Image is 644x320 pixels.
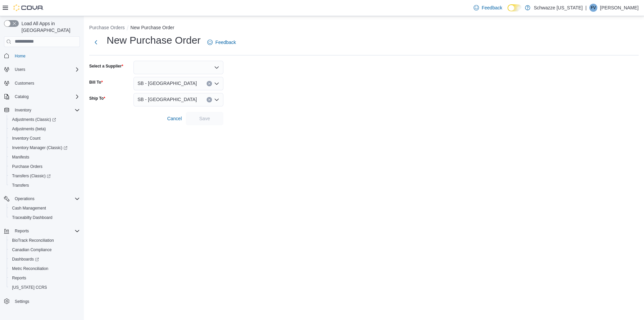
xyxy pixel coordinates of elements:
button: BioTrack Reconciliation [7,236,83,245]
span: Home [15,53,25,59]
button: Operations [1,194,83,203]
a: Feedback [471,1,505,14]
a: Transfers (Classic) [7,171,83,181]
span: Purchase Orders [9,163,80,171]
span: Dashboards [9,255,80,263]
button: Canadian Compliance [7,245,83,255]
button: Cancel [164,112,184,125]
span: Feedback [215,39,236,46]
a: [US_STATE] CCRS [9,283,50,291]
a: Manifests [9,153,32,161]
span: Settings [12,297,80,305]
span: Customers [15,81,34,86]
span: Adjustments (Classic) [9,116,80,124]
button: Open list of options [214,97,219,102]
span: Manifests [9,153,80,161]
button: Clear input [207,97,212,102]
button: Inventory [1,105,83,115]
button: Catalog [12,93,31,101]
button: Inventory [12,106,34,114]
span: Inventory Count [12,136,41,141]
button: Open list of options [214,65,219,70]
span: Metrc Reconciliation [9,265,80,273]
a: Transfers (Classic) [9,172,53,180]
span: Inventory Count [9,134,80,142]
a: Inventory Count [9,134,43,142]
span: Transfers (Classic) [9,172,80,180]
button: Reports [7,273,83,283]
span: Catalog [15,94,29,99]
button: Reports [12,227,32,235]
div: Franco Vert [589,4,597,12]
a: Dashboards [9,255,42,263]
span: Cash Management [12,205,46,211]
button: [US_STATE] CCRS [7,283,83,292]
span: [US_STATE] CCRS [12,285,47,290]
button: Settings [1,296,83,306]
span: Cancel [167,115,182,122]
nav: An example of EuiBreadcrumbs [89,24,639,32]
button: Metrc Reconciliation [7,264,83,273]
span: Traceabilty Dashboard [12,215,52,220]
span: Feedback [482,4,502,11]
button: Cash Management [7,203,83,213]
button: Customers [1,78,83,88]
span: Washington CCRS [9,283,80,291]
label: Ship To [89,96,105,101]
img: Cova [13,4,44,11]
span: Adjustments (beta) [12,126,46,132]
a: Home [12,52,28,60]
a: Feedback [205,36,238,49]
button: Open list of options [214,81,219,86]
span: BioTrack Reconciliation [9,236,80,244]
a: Metrc Reconciliation [9,265,51,273]
span: Customers [12,79,80,87]
span: Transfers [12,183,29,188]
span: Settings [15,299,29,304]
span: BioTrack Reconciliation [12,238,54,243]
button: Save [186,112,223,125]
span: SB - [GEOGRAPHIC_DATA] [138,95,197,103]
span: Canadian Compliance [12,247,52,253]
span: Transfers [9,181,80,189]
button: Clear input [207,81,212,86]
p: [PERSON_NAME] [600,4,639,12]
span: Transfers (Classic) [12,173,51,179]
span: Traceabilty Dashboard [9,214,80,222]
a: Customers [12,79,37,87]
span: FV [591,4,596,12]
span: Users [12,65,80,74]
span: Reports [9,274,80,282]
button: Purchase Orders [7,162,83,171]
button: Operations [12,195,37,203]
p: Schwazze [US_STATE] [534,4,583,12]
button: Users [1,65,83,74]
h1: New Purchase Order [107,34,201,47]
button: Adjustments (beta) [7,124,83,134]
a: Adjustments (Classic) [9,116,59,124]
span: Home [12,52,80,60]
span: Reports [15,228,29,234]
span: Metrc Reconciliation [12,266,48,271]
span: Save [199,115,210,122]
a: Traceabilty Dashboard [9,214,55,222]
a: Reports [9,274,29,282]
input: Dark Mode [507,4,522,11]
a: Adjustments (beta) [9,125,49,133]
span: Operations [15,196,35,201]
button: Home [1,51,83,61]
span: Operations [12,195,80,203]
button: Catalog [1,92,83,101]
button: Next [89,36,103,49]
span: Catalog [12,93,80,101]
button: New Purchase Order [130,25,174,30]
a: Transfers [9,181,32,189]
span: Users [15,67,25,72]
p: | [585,4,587,12]
button: Purchase Orders [89,25,125,30]
a: Adjustments (Classic) [7,115,83,124]
button: Inventory Count [7,134,83,143]
span: Inventory Manager (Classic) [12,145,67,150]
button: Reports [1,226,83,236]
